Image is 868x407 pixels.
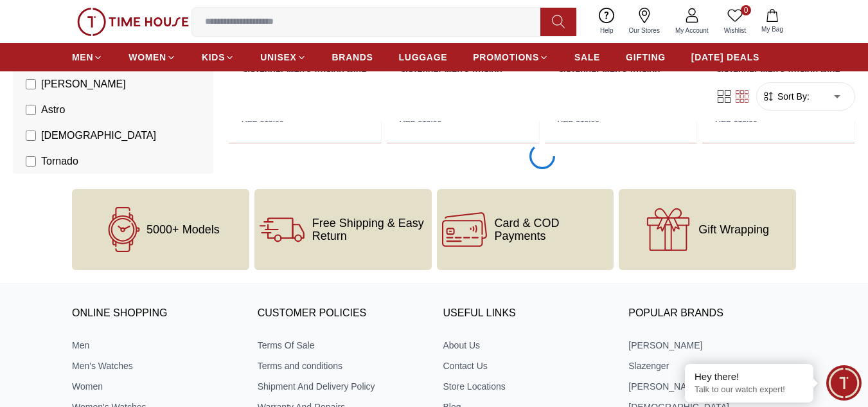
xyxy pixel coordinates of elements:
[762,90,810,103] button: Sort By:
[716,5,754,38] a: 0Wishlist
[26,105,36,115] input: Astro
[72,46,103,69] a: MEN
[26,79,36,89] input: [PERSON_NAME]
[628,304,796,323] h3: Popular Brands
[260,46,306,69] a: UNISEX
[719,26,751,35] span: Wishlist
[258,339,425,352] a: Terms Of Sale
[146,223,220,236] span: 5000+ Models
[595,26,619,35] span: Help
[332,46,373,69] a: BRANDS
[628,359,796,372] a: Slazenger
[626,51,666,64] span: GIFTING
[741,5,751,15] span: 0
[258,380,425,393] a: Shipment And Delivery Policy
[574,51,600,64] span: SALE
[495,217,609,242] span: Card & COD Payments
[202,46,235,69] a: KIDS
[443,380,611,393] a: Store Locations
[399,51,448,64] span: LUGGAGE
[443,339,611,352] a: About Us
[592,5,621,38] a: Help
[574,46,600,69] a: SALE
[72,380,240,393] a: Women
[775,90,810,103] span: Sort By:
[754,6,791,37] button: My Bag
[621,5,668,38] a: Our Stores
[128,46,176,69] a: WOMEN
[41,77,126,92] span: [PERSON_NAME]
[77,8,189,36] img: ...
[41,154,78,169] span: Tornado
[695,384,804,395] p: Talk to our watch expert!
[72,51,93,64] span: MEN
[128,51,166,64] span: WOMEN
[756,24,788,34] span: My Bag
[628,380,796,393] a: [PERSON_NAME]
[624,26,665,35] span: Our Stores
[473,51,539,64] span: PROMOTIONS
[41,128,156,143] span: [DEMOGRAPHIC_DATA]
[698,223,769,236] span: Gift Wrapping
[695,370,804,383] div: Hey there!
[312,217,427,242] span: Free Shipping & Easy Return
[670,26,714,35] span: My Account
[260,51,296,64] span: UNISEX
[72,304,240,323] h3: ONLINE SHOPPING
[443,304,611,323] h3: USEFUL LINKS
[443,359,611,372] a: Contact Us
[26,131,36,141] input: [DEMOGRAPHIC_DATA]
[41,102,65,118] span: Astro
[202,51,225,64] span: KIDS
[332,51,373,64] span: BRANDS
[72,359,240,372] a: Men's Watches
[628,339,796,352] a: [PERSON_NAME]
[691,46,759,69] a: [DATE] DEALS
[26,156,36,167] input: Tornado
[72,339,240,352] a: Men
[691,51,759,64] span: [DATE] DEALS
[473,46,549,69] a: PROMOTIONS
[258,304,425,323] h3: CUSTOMER POLICIES
[826,365,862,401] div: Chat Widget
[258,359,425,372] a: Terms and conditions
[399,46,448,69] a: LUGGAGE
[626,46,666,69] a: GIFTING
